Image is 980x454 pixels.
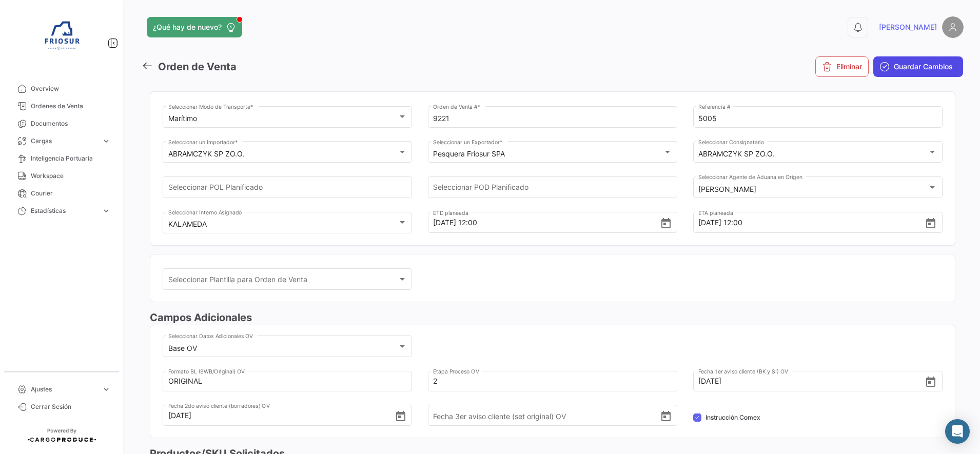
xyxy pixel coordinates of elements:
button: Open calendar [660,410,672,421]
span: Ordenes de Venta [31,102,111,111]
mat-select-trigger: ABRAMCZYK SP ZO.O. [698,149,774,158]
span: Seleccionar Plantilla para Orden de Venta [168,277,398,286]
a: Workspace [8,167,115,185]
mat-select-trigger: [PERSON_NAME] [698,185,756,193]
div: Abrir Intercom Messenger [945,419,970,444]
span: Overview [31,84,111,93]
mat-select-trigger: Marítimo [168,114,197,123]
span: expand_more [102,206,111,215]
span: Ajustes [31,385,97,394]
span: Cerrar Sesión [31,402,111,411]
mat-select-trigger: Pesquera Friosur SPA [433,149,505,158]
span: expand_more [102,385,111,394]
span: Estadísticas [31,206,97,215]
span: Instrucción Comex [705,413,760,422]
mat-select-trigger: ABRAMCZYK SP ZO.O. [168,149,244,158]
span: Courier [31,189,111,198]
a: Inteligencia Portuaria [8,150,115,167]
span: Documentos [31,119,111,128]
input: Seleccionar una fecha [168,398,395,433]
button: Open calendar [925,217,937,228]
a: Courier [8,185,115,202]
button: Open calendar [660,217,672,228]
mat-select-trigger: KALAMEDA [168,220,207,228]
span: expand_more [102,136,111,146]
a: Overview [8,80,115,97]
button: Open calendar [395,410,407,421]
button: ¿Qué hay de nuevo? [147,17,242,37]
input: Seleccionar una fecha [433,205,659,241]
mat-select-trigger: Base OV [168,344,197,352]
span: ¿Qué hay de nuevo? [153,22,222,32]
span: Workspace [31,171,111,181]
span: Guardar Cambios [894,62,953,72]
a: Ordenes de Venta [8,97,115,115]
input: Seleccionar una fecha [698,363,925,399]
h3: Orden de Venta [158,60,237,74]
button: Guardar Cambios [873,56,963,77]
img: placeholder-user.png [942,16,964,38]
input: Seleccionar una fecha [698,205,925,241]
h3: Campos Adicionales [150,310,955,325]
span: Inteligencia Portuaria [31,154,111,163]
a: Documentos [8,115,115,132]
span: [PERSON_NAME] [879,22,937,32]
button: Eliminar [815,56,869,77]
button: Open calendar [925,376,937,387]
img: 6ea6c92c-e42a-4aa8-800a-31a9cab4b7b0.jpg [36,12,87,64]
span: Cargas [31,136,97,146]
